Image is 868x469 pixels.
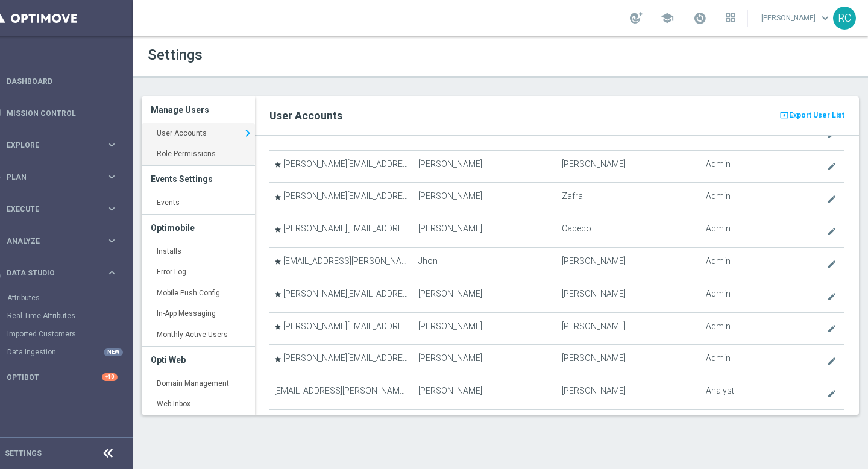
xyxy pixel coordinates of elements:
[557,248,700,280] td: [PERSON_NAME]
[151,215,246,241] h3: Optimobile
[827,389,837,398] i: create
[557,215,700,248] td: Cabedo
[7,361,102,393] a: Optibot
[7,289,131,307] div: Attributes
[151,96,246,123] h3: Manage Users
[142,123,255,145] a: User Accounts
[557,150,700,183] td: [PERSON_NAME]
[7,238,106,245] span: Analyze
[7,329,101,339] a: Imported Customers
[142,373,255,395] a: Domain Management
[706,224,731,234] span: Admin
[557,345,700,377] td: [PERSON_NAME]
[557,410,700,442] td: Celemin
[274,356,281,363] i: star
[414,280,557,312] td: [PERSON_NAME]
[760,9,833,27] a: [PERSON_NAME]keyboard_arrow_down
[7,311,101,321] a: Real-Time Attributes
[274,161,281,168] i: star
[142,283,255,304] a: Mobile Push Config
[789,108,844,122] span: Export User List
[148,46,491,64] h1: Settings
[827,292,837,301] i: create
[414,312,557,345] td: [PERSON_NAME]
[706,289,731,299] span: Admin
[142,394,255,415] a: Web Inbox
[557,280,700,312] td: [PERSON_NAME]
[151,166,246,192] h3: Events Settings
[414,345,557,377] td: [PERSON_NAME]
[269,183,413,215] td: [PERSON_NAME][EMAIL_ADDRESS][PERSON_NAME][DOMAIN_NAME]
[414,377,557,410] td: [PERSON_NAME]
[269,248,413,280] td: [EMAIL_ADDRESS][PERSON_NAME][DOMAIN_NAME]
[827,227,837,236] i: create
[274,323,281,330] i: star
[7,307,131,325] div: Real-Time Attributes
[269,312,413,345] td: [PERSON_NAME][EMAIL_ADDRESS][DOMAIN_NAME]
[414,248,557,280] td: Jhon
[142,262,255,283] a: Error Log
[833,7,856,30] div: RC
[827,356,837,366] i: create
[779,109,789,121] i: present_to_all
[104,348,123,356] div: NEW
[269,109,844,123] h2: User Accounts
[106,267,118,279] i: keyboard_arrow_right
[7,343,131,361] div: Data Ingestion
[106,203,118,215] i: keyboard_arrow_right
[661,11,674,25] span: school
[142,241,255,263] a: Installs
[7,293,101,303] a: Attributes
[557,183,700,215] td: Zafra
[706,353,731,364] span: Admin
[142,192,255,214] a: Events
[7,269,106,277] span: Data Studio
[142,415,255,436] a: Web Push Config
[706,321,731,332] span: Admin
[7,325,131,343] div: Imported Customers
[106,235,118,247] i: keyboard_arrow_right
[557,377,700,410] td: [PERSON_NAME]
[106,171,118,183] i: keyboard_arrow_right
[274,194,281,201] i: star
[827,194,837,204] i: create
[151,347,246,373] h3: Opti Web
[706,159,731,169] span: Admin
[706,256,731,266] span: Admin
[819,11,832,25] span: keyboard_arrow_down
[706,386,734,396] span: Analyst
[269,377,413,410] td: [EMAIL_ADDRESS][PERSON_NAME][DOMAIN_NAME]
[414,183,557,215] td: [PERSON_NAME]
[7,142,106,149] span: Explore
[269,150,413,183] td: [PERSON_NAME][EMAIL_ADDRESS][PERSON_NAME][DOMAIN_NAME]
[269,215,413,248] td: [PERSON_NAME][EMAIL_ADDRESS][DOMAIN_NAME]
[274,226,281,233] i: star
[241,124,255,142] i: keyboard_arrow_right
[269,280,413,312] td: [PERSON_NAME][EMAIL_ADDRESS][PERSON_NAME][DOMAIN_NAME]
[827,162,837,171] i: create
[142,324,255,346] a: Monthly Active Users
[142,143,255,165] a: Role Permissions
[274,258,281,265] i: star
[5,450,42,457] a: Settings
[7,347,101,357] a: Data Ingestion
[827,259,837,269] i: create
[827,324,837,333] i: create
[557,312,700,345] td: [PERSON_NAME]
[274,291,281,298] i: star
[7,97,118,129] a: Mission Control
[414,215,557,248] td: [PERSON_NAME]
[7,65,118,97] a: Dashboard
[142,303,255,325] a: In-App Messaging
[414,410,557,442] td: [PERSON_NAME]
[414,150,557,183] td: [PERSON_NAME]
[7,174,106,181] span: Plan
[102,373,118,381] div: +10
[269,410,413,442] td: [EMAIL_ADDRESS][DOMAIN_NAME]
[706,191,731,201] span: Admin
[269,345,413,377] td: [PERSON_NAME][EMAIL_ADDRESS][PERSON_NAME][DOMAIN_NAME]
[7,206,106,213] span: Execute
[106,139,118,151] i: keyboard_arrow_right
